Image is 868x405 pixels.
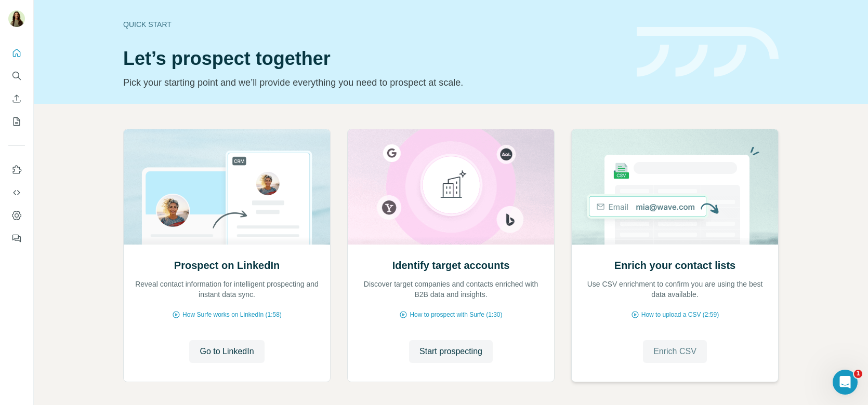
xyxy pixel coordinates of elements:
img: Avatar [8,10,25,27]
span: How to upload a CSV (2:59) [641,310,719,319]
span: Go to LinkedIn [200,345,254,358]
button: Feedback [8,229,25,248]
h2: Enrich your contact lists [614,258,735,273]
div: Quick start [123,19,624,30]
p: Reveal contact information for intelligent prospecting and instant data sync. [134,279,320,300]
h2: Prospect on LinkedIn [174,258,280,273]
p: Pick your starting point and we’ll provide everything you need to prospect at scale. [123,75,624,90]
p: Discover target companies and contacts enriched with B2B data and insights. [358,279,544,300]
span: Enrich CSV [653,345,696,358]
button: Use Surfe API [8,183,25,202]
img: banner [637,27,779,77]
button: Dashboard [8,206,25,225]
h1: Let’s prospect together [123,48,624,69]
button: Start prospecting [409,340,493,363]
img: Enrich your contact lists [571,129,779,245]
img: Identify target accounts [347,129,555,245]
button: Quick start [8,44,25,62]
button: Enrich CSV [8,89,25,108]
button: My lists [8,112,25,131]
button: Use Surfe on LinkedIn [8,160,25,179]
button: Enrich CSV [643,340,707,363]
span: Start prospecting [419,345,482,358]
span: How Surfe works on LinkedIn (1:58) [182,310,282,319]
button: Search [8,66,25,85]
p: Use CSV enrichment to confirm you are using the best data available. [582,279,768,300]
img: Prospect on LinkedIn [123,129,331,245]
span: 1 [854,370,862,378]
h2: Identify target accounts [392,258,510,273]
iframe: Intercom live chat [833,370,858,395]
span: How to prospect with Surfe (1:30) [410,310,502,319]
button: Go to LinkedIn [189,340,264,363]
